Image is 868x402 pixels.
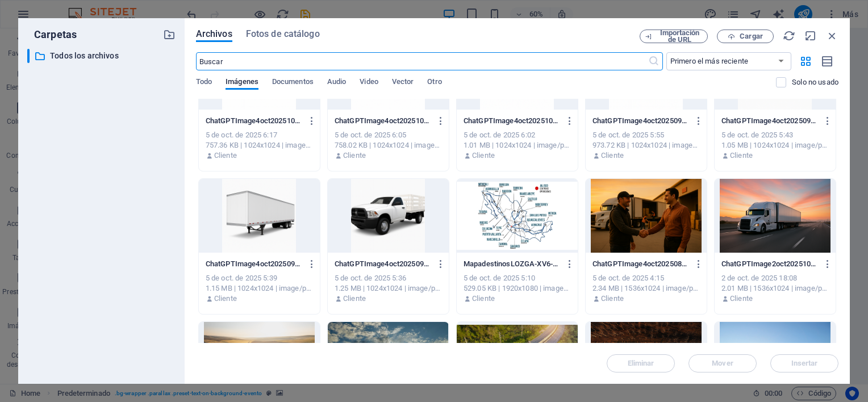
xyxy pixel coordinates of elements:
div: 757.36 KB | 1024x1024 | image/png [206,140,313,150]
p: Cliente [730,150,753,161]
div: 1.25 MB | 1024x1024 | image/png [335,283,442,294]
p: ChatGPTImage2oct202510_07_52a.m.-UOo7NZFvUwUkBaGqfjbI0Q.png [721,259,819,269]
p: ChatGPTImage4oct202509_38_54p.m.-8ZB-d57zq59FBhLAeqft6w.png [206,259,303,269]
span: Video [360,75,378,91]
div: 5 de oct. de 2025 5:55 [592,130,700,140]
input: Buscar [196,52,648,70]
i: Volver a cargar [783,30,795,42]
p: Carpetas [27,27,77,42]
p: Solo muestra los archivos que no están usándose en el sitio web. Los archivos añadidos durante es... [792,77,838,87]
div: 5 de oct. de 2025 6:02 [464,130,571,140]
i: Crear carpeta [163,28,176,41]
span: Documentos [272,75,314,91]
div: 2.01 MB | 1536x1024 | image/png [721,283,829,294]
p: ChatGPTImage4oct202510_05_22p.m.-6-ajjSWTVkNPZGkzxkoxKQ.png [335,116,432,126]
span: Todo [196,75,212,91]
div: 5 de oct. de 2025 4:15 [592,273,700,283]
div: 5 de oct. de 2025 5:39 [206,273,313,283]
p: ChatGPTImage4oct202509_35_20p.m.-BrXmj8h3zKb78togUOFo2w.png [335,259,432,269]
div: 758.02 KB | 1024x1024 | image/png [335,140,442,150]
p: ChatGPTImage4oct202509_42_51p.m.-qFdIK-ONdnqstDezizBkWw.png [721,116,819,126]
div: 2 de oct. de 2025 18:08 [721,273,829,283]
p: ChatGPTImage4oct202509_54_56p.m.-zMW-rd2UqsXd9ICRhKsAfg.png [592,116,690,126]
i: Minimizar [804,30,817,42]
p: Cliente [343,150,366,161]
div: 5 de oct. de 2025 6:17 [206,130,313,140]
p: MapadestinosLOZGA-XV6-or0sBd7C9FA41DAE_g.jpg [464,259,561,269]
div: 973.72 KB | 1024x1024 | image/png [592,140,700,150]
span: Cargar [740,33,763,40]
p: Cliente [343,294,366,304]
button: Importación de URL [640,30,708,43]
div: 5 de oct. de 2025 6:05 [335,130,442,140]
p: ChatGPTImage4oct202510_02_11p.m.-yOZEk0UZyxCDFcWQADKe3w.png [464,116,561,126]
button: Cargar [717,30,774,43]
p: Todos los archivos [50,49,155,62]
p: Cliente [472,150,495,161]
span: Audio [327,75,346,91]
div: 529.05 KB | 1920x1080 | image/jpeg [464,283,571,294]
p: ChatGPTImage4oct202510_17_16p.m.-hF7qBWrd5rog2wqOfOzrPw.png [206,116,303,126]
div: 5 de oct. de 2025 5:43 [721,130,829,140]
i: Cerrar [826,30,838,42]
p: Cliente [214,150,237,161]
div: 1.01 MB | 1024x1024 | image/png [464,140,571,150]
div: 2.34 MB | 1536x1024 | image/png [592,283,700,294]
p: Cliente [472,294,495,304]
p: Cliente [601,294,624,304]
p: Cliente [214,294,237,304]
p: ChatGPTImage4oct202508_14_45p.m.-zmDkC5GFyep06UQ_hseFCw.png [592,259,690,269]
span: Vector [392,75,414,91]
span: Importación de URL [657,30,703,43]
div: 1.05 MB | 1024x1024 | image/png [721,140,829,150]
span: Fotos de catálogo [246,27,320,41]
span: Archivos [196,27,232,41]
span: Otro [427,75,441,91]
span: Imágenes [226,75,258,91]
p: Cliente [730,294,753,304]
div: 5 de oct. de 2025 5:10 [464,273,571,283]
div: 5 de oct. de 2025 5:36 [335,273,442,283]
div: 1.15 MB | 1024x1024 | image/png [206,283,313,294]
div: ​ [27,49,30,63]
p: Cliente [601,150,624,161]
